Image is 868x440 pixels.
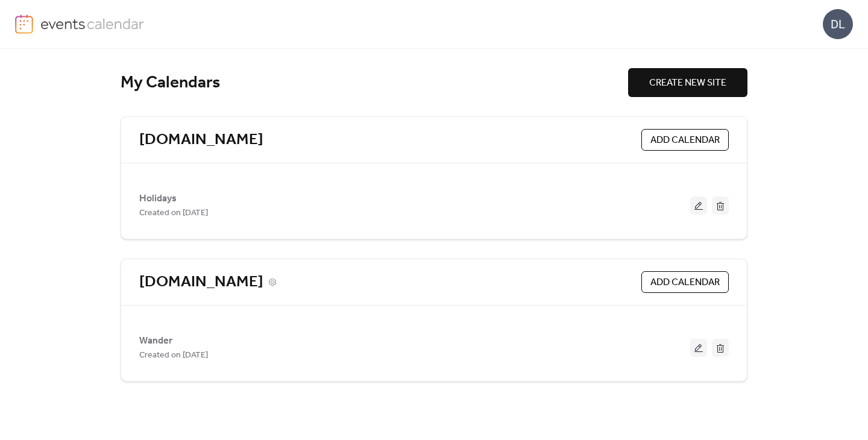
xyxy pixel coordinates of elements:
[823,9,853,39] div: DL
[139,338,172,344] a: Wander
[139,334,172,348] span: Wander
[139,195,177,202] a: Holidays
[649,76,726,90] span: CREATE NEW SITE
[139,130,263,150] a: [DOMAIN_NAME]
[650,275,720,290] span: ADD CALENDAR
[139,348,208,363] span: Created on [DATE]
[139,192,177,206] span: Holidays
[15,14,33,34] img: logo
[641,129,729,151] button: ADD CALENDAR
[139,206,208,221] span: Created on [DATE]
[628,68,747,97] button: CREATE NEW SITE
[650,133,720,148] span: ADD CALENDAR
[40,14,145,33] img: logo-type
[139,272,263,292] a: [DOMAIN_NAME]
[641,271,729,293] button: ADD CALENDAR
[121,72,628,93] div: My Calendars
